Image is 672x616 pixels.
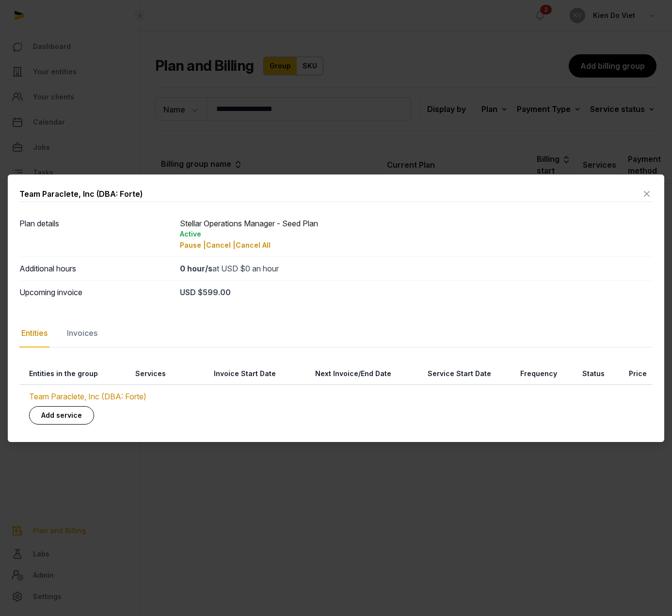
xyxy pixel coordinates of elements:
[126,363,184,385] th: Services
[180,286,653,298] div: USD $599.00
[180,218,653,251] div: Stellar Operations Manager - Seed Plan
[19,319,653,347] nav: Tabs
[19,218,172,251] dt: Plan details
[397,363,496,385] th: Service Start Date
[282,363,397,385] th: Next Invoice/End Date
[184,363,282,385] th: Invoice Start Date
[180,229,653,239] div: Active
[497,363,563,385] th: Frequency
[19,286,172,298] dt: Upcoming invoice
[610,363,653,385] th: Price
[29,406,94,425] a: Add service
[206,241,236,249] span: Cancel |
[19,263,172,274] dt: Additional hours
[180,264,212,273] strong: 0 hour/s
[65,319,99,347] div: Invoices
[236,241,271,249] span: Cancel All
[19,319,49,347] div: Entities
[19,188,143,200] div: Team Paraclete, Inc (DBA: Forte)
[19,363,126,385] th: Entities in the group
[180,241,206,249] span: Pause |
[180,263,653,274] div: at USD $0 an hour
[563,363,610,385] th: Status
[29,392,146,401] a: Team Paraclete, Inc (DBA: Forte)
